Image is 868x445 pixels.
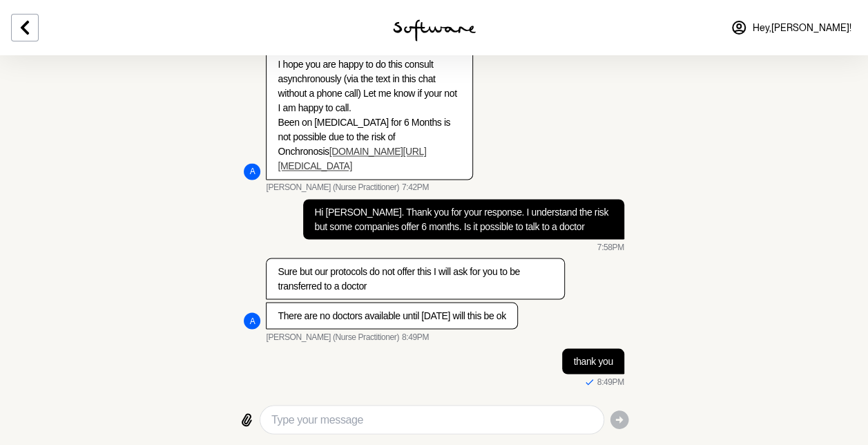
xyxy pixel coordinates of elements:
[597,377,624,388] time: 2025-09-20T10:49:03.515Z
[266,182,398,193] span: [PERSON_NAME] (Nurse Practitioner)
[266,332,398,343] span: [PERSON_NAME] (Nurse Practitioner)
[278,264,552,293] p: Sure but our protocols do not offer this I will ask for you to be transferred to a doctor
[244,163,260,180] div: Annie Butler (Nurse Practitioner)
[314,205,613,234] p: Hi [PERSON_NAME]. Thank you for your response. I understand the risk but some companies offer 6 m...
[244,312,260,329] div: A
[753,22,851,34] span: Hey, [PERSON_NAME] !
[722,11,860,44] a: Hey,[PERSON_NAME]!
[402,182,429,193] time: 2025-09-20T09:42:28.346Z
[278,308,505,323] p: There are no doctors available until [DATE] will this be ok
[244,163,260,180] div: A
[278,14,461,173] p: Hi [PERSON_NAME], Its [PERSON_NAME] here great to catch up again to save time and disruption to y...
[244,312,260,329] div: Annie Butler (Nurse Practitioner)
[278,146,426,171] a: [DOMAIN_NAME][URL][MEDICAL_DATA]
[271,411,592,428] textarea: Type your message
[597,242,624,253] time: 2025-09-20T09:58:41.876Z
[573,354,613,368] p: thank you
[402,332,429,343] time: 2025-09-20T10:49:01.951Z
[393,19,476,41] img: software logo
